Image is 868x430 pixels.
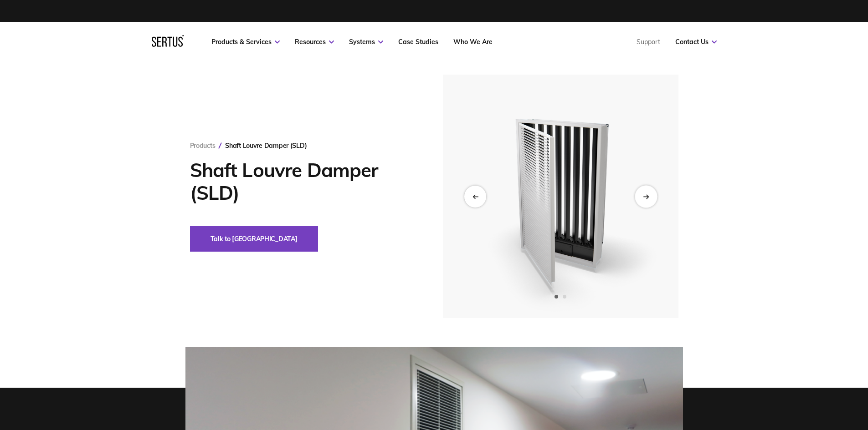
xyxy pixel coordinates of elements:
[190,226,318,252] button: Talk to [GEOGRAPHIC_DATA]
[398,38,438,46] a: Case Studies
[464,186,486,207] div: Previous slide
[190,159,416,204] h1: Shaft Louvre Damper (SLD)
[211,38,280,46] a: Products & Services
[704,324,868,430] iframe: Chat Widget
[563,295,566,298] span: Go to slide 2
[349,38,383,46] a: Systems
[635,185,657,207] div: Next slide
[295,38,334,46] a: Resources
[190,142,216,150] a: Products
[453,38,493,46] a: Who We Are
[675,38,717,46] a: Contact Us
[637,38,660,46] a: Support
